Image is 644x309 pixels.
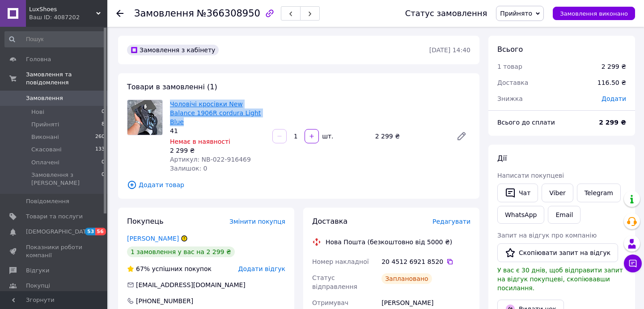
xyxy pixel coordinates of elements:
[497,243,618,262] button: Скопіювати запит на відгук
[26,282,50,290] span: Покупці
[127,264,212,273] div: успішних покупок
[238,265,285,272] span: Додати відгук
[372,130,449,142] div: 2 299 ₴
[29,5,96,13] span: LuxShoes
[26,55,51,63] span: Головна
[429,46,470,54] time: [DATE] 14:40
[127,217,164,225] span: Покупець
[127,235,179,242] a: [PERSON_NAME]
[26,94,63,102] span: Замовлення
[170,126,265,135] div: 41
[323,238,454,246] div: Нова Пошта (безкоштовно від 5000 ₴)
[548,206,580,224] button: Email
[497,184,538,202] button: Чат
[31,146,62,154] span: Скасовані
[602,62,626,71] div: 2 299 ₴
[95,146,105,154] span: 133
[170,138,230,145] span: Немає в наявності
[497,232,597,239] span: Запит на відгук про компанію
[497,95,523,102] span: Знижка
[26,243,83,259] span: Показники роботи компанії
[381,257,470,266] div: 20 4512 6921 8520
[31,121,59,129] span: Прийняті
[320,132,334,141] div: шт.
[26,71,107,87] span: Замовлення та повідомлення
[170,156,251,163] span: Артикул: NB-022-916469
[127,45,219,55] div: Замовлення з кабінету
[170,146,265,155] div: 2 299 ₴
[31,133,59,141] span: Виконані
[405,9,487,18] div: Статус замовлення
[500,10,532,17] span: Прийнято
[497,267,623,292] span: У вас є 30 днів, щоб відправити запит на відгук покупцеві, скопіювавши посилання.
[127,180,470,190] span: Додати товар
[592,73,631,92] div: 116.50 ₴
[134,8,194,19] span: Замовлення
[497,154,507,163] span: Дії
[95,133,105,141] span: 260
[95,228,106,235] span: 56
[29,13,107,21] div: Ваш ID: 4087202
[553,7,635,20] button: Замовлення виконано
[497,45,523,54] span: Всього
[170,165,208,172] span: Залишок: 0
[560,10,628,17] span: Замовлення виконано
[312,217,347,225] span: Доставка
[102,171,105,187] span: 0
[624,255,642,272] button: Чат з покупцем
[136,265,150,272] span: 67%
[381,273,432,284] div: Заплановано
[31,159,59,167] span: Оплачені
[102,121,105,129] span: 8
[312,274,357,290] span: Статус відправлення
[85,228,95,235] span: 53
[116,9,123,18] div: Повернутися назад
[4,31,106,47] input: Пошук
[602,95,626,102] span: Додати
[229,218,285,225] span: Змінити покупця
[136,281,246,288] span: [EMAIL_ADDRESS][DOMAIN_NAME]
[577,184,621,202] a: Telegram
[497,206,544,224] a: WhatsApp
[26,197,69,205] span: Повідомлення
[312,258,369,265] span: Номер накладної
[26,213,83,221] span: Товари та послуги
[497,119,555,126] span: Всього до сплати
[542,184,573,202] a: Viber
[170,100,261,125] a: Чоловічі кросівки New Balance 1906R cordura Light Blue
[135,296,194,305] div: [PHONE_NUMBER]
[432,218,470,225] span: Редагувати
[127,246,235,257] div: 1 замовлення у вас на 2 299 ₴
[497,172,564,179] span: Написати покупцеві
[127,100,162,135] img: Чоловічі кросівки New Balance 1906R cordura Light Blue
[127,83,217,91] span: Товари в замовленні (1)
[453,127,470,145] a: Редагувати
[312,299,348,306] span: Отримувач
[31,171,102,187] span: Замовлення з [PERSON_NAME]
[102,108,105,116] span: 0
[497,63,522,70] span: 1 товар
[26,267,49,275] span: Відгуки
[31,108,44,116] span: Нові
[26,228,92,236] span: [DEMOGRAPHIC_DATA]
[599,119,626,126] b: 2 299 ₴
[102,159,105,167] span: 0
[197,8,260,19] span: №366308950
[497,79,528,86] span: Доставка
